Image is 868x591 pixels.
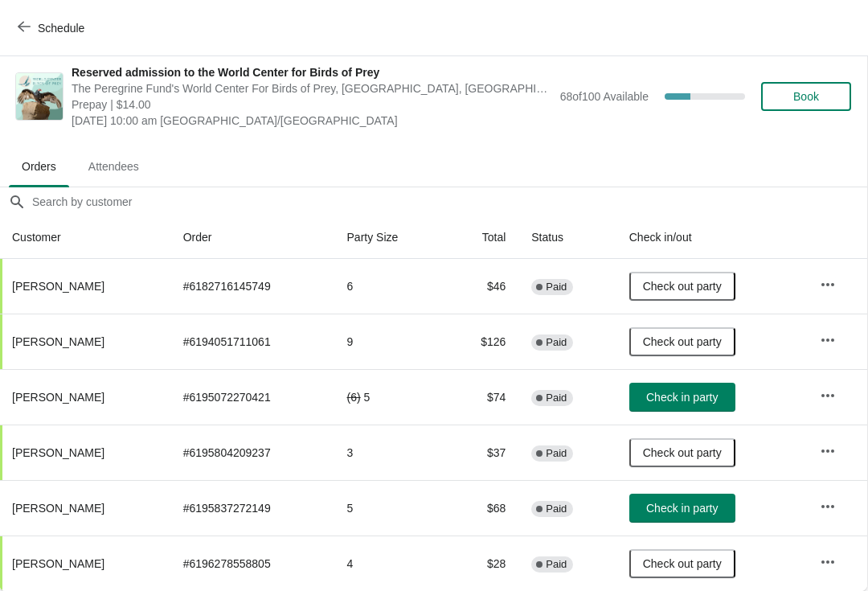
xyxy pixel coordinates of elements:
[445,216,518,259] th: Total
[12,391,104,404] span: [PERSON_NAME]
[646,502,718,515] span: Check in party
[643,446,722,459] span: Check out party
[334,425,445,480] td: 3
[16,73,63,120] img: Reserved admission to the World Center for Birds of Prey
[170,369,334,425] td: # 6195072270421
[334,480,445,536] td: 5
[170,259,334,314] td: # 6182716145749
[629,438,735,467] button: Check out party
[629,494,735,523] button: Check in party
[445,425,518,480] td: $37
[793,90,819,103] span: Book
[445,480,518,536] td: $68
[12,335,104,348] span: [PERSON_NAME]
[546,447,567,460] span: Paid
[72,64,552,80] span: Reserved admission to the World Center for Birds of Prey
[629,549,735,578] button: Check out party
[546,392,567,404] span: Paid
[12,446,104,459] span: [PERSON_NAME]
[560,90,649,103] span: 68 of 100 Available
[334,259,445,314] td: 6
[334,369,445,425] td: 5
[170,480,334,536] td: # 6195837272149
[616,216,807,259] th: Check in/out
[518,216,616,259] th: Status
[629,272,735,301] button: Check out party
[72,80,552,96] span: The Peregrine Fund's World Center For Birds of Prey, [GEOGRAPHIC_DATA], [GEOGRAPHIC_DATA], [US_ST...
[334,536,445,591] td: 4
[170,216,334,259] th: Order
[334,314,445,369] td: 9
[629,327,735,356] button: Check out party
[170,314,334,369] td: # 6194051711061
[546,503,567,515] span: Paid
[761,82,851,111] button: Book
[445,259,518,314] td: $46
[347,391,361,404] del: ( 6 )
[643,280,722,293] span: Check out party
[9,152,69,181] span: Orders
[12,502,104,515] span: [PERSON_NAME]
[643,335,722,348] span: Check out party
[334,216,445,259] th: Party Size
[445,369,518,425] td: $74
[76,152,152,181] span: Attendees
[546,336,567,349] span: Paid
[546,281,567,293] span: Paid
[643,557,722,570] span: Check out party
[646,391,718,404] span: Check in party
[12,280,104,293] span: [PERSON_NAME]
[546,558,567,571] span: Paid
[170,536,334,591] td: # 6196278558805
[170,425,334,480] td: # 6195804209237
[12,557,104,570] span: [PERSON_NAME]
[445,314,518,369] td: $126
[31,187,867,216] input: Search by customer
[38,22,84,35] span: Schedule
[8,14,97,43] button: Schedule
[445,536,518,591] td: $28
[72,96,552,113] span: Prepay | $14.00
[629,383,735,412] button: Check in party
[72,113,552,129] span: [DATE] 10:00 am [GEOGRAPHIC_DATA]/[GEOGRAPHIC_DATA]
